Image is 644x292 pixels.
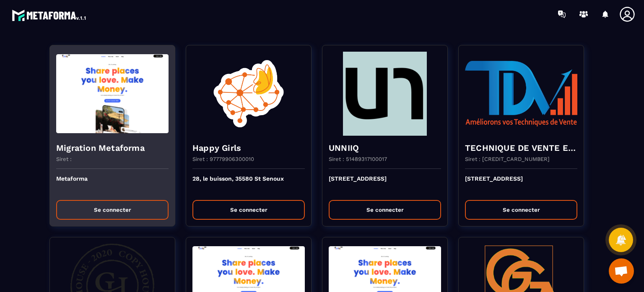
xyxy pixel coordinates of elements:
[192,200,305,220] button: Se connecter
[192,142,305,154] h4: Happy Girls
[465,156,550,162] p: Siret : [CREDIT_CARD_NUMBER]
[329,52,441,136] img: funnel-background
[465,200,577,220] button: Se connecter
[465,142,577,154] h4: TECHNIQUE DE VENTE EDITION
[192,52,305,136] img: funnel-background
[465,52,577,136] img: funnel-background
[465,175,577,194] p: [STREET_ADDRESS]
[329,142,441,154] h4: UNNIIQ
[56,52,169,136] img: funnel-background
[192,156,254,162] p: Siret : 97779906300010
[56,142,169,154] h4: Migration Metaforma
[329,175,441,194] p: [STREET_ADDRESS]
[56,175,169,194] p: Metaforma
[192,175,305,194] p: 28, le buisson, 35580 St Senoux
[12,8,87,23] img: logo
[56,200,169,220] button: Se connecter
[609,258,634,284] div: Ouvrir le chat
[329,156,387,162] p: Siret : 51489317100017
[56,156,72,162] p: Siret :
[329,200,441,220] button: Se connecter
